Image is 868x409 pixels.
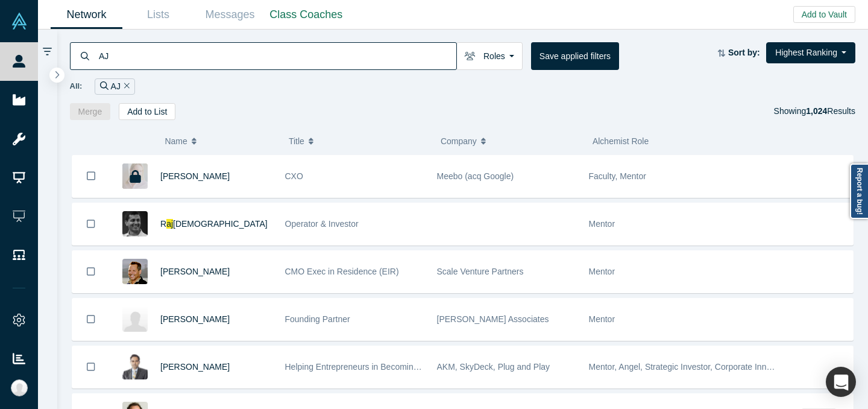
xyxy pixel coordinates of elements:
[121,80,130,94] button: Remove Filter
[160,314,230,324] a: [PERSON_NAME]
[122,211,148,236] img: Raj Jain's Profile Image
[166,219,173,229] span: aj
[285,267,399,276] span: CMO Exec in Residence (EIR)
[122,306,148,332] img: Tim Draper's Profile Image
[122,259,148,284] img: Peter Giordano's Profile Image
[51,1,122,29] a: Network
[589,171,646,181] span: Faculty, Mentor
[165,128,276,154] button: Name
[806,106,827,116] strong: 1,024
[11,13,28,30] img: Alchemist Vault Logo
[593,136,649,146] span: Alchemist Role
[70,80,83,92] span: All:
[266,1,347,29] a: Class Coaches
[72,346,110,388] button: Bookmark
[194,1,266,29] a: Messages
[72,155,110,197] button: Bookmark
[72,299,110,340] button: Bookmark
[285,171,303,181] span: CXO
[441,128,580,154] button: Company
[589,219,615,229] span: Mentor
[160,362,230,372] a: [PERSON_NAME]
[173,219,268,229] span: [DEMOGRAPHIC_DATA]
[160,219,166,229] span: R
[160,171,230,181] a: [PERSON_NAME]
[589,267,615,276] span: Mentor
[531,42,619,70] button: Save applied filters
[289,128,304,154] span: Title
[806,106,855,116] span: Results
[437,267,524,276] span: Scale Venture Partners
[160,267,230,276] a: [PERSON_NAME]
[285,219,359,229] span: Operator & Investor
[119,103,175,120] button: Add to List
[774,103,855,120] div: Showing
[285,314,350,324] span: Founding Partner
[70,103,111,120] button: Merge
[728,48,760,57] strong: Sort by:
[165,128,187,154] span: Name
[589,314,615,324] span: Mentor
[289,128,428,154] button: Title
[160,219,268,229] a: Raj[DEMOGRAPHIC_DATA]
[95,78,134,95] div: AJ
[456,42,523,70] button: Roles
[437,362,550,372] span: AKM, SkyDeck, Plug and Play
[441,128,477,154] span: Company
[122,354,148,379] img: Amitt Mehta's Profile Image
[850,163,868,219] a: Report a bug!
[793,6,855,23] button: Add to Vault
[72,203,110,245] button: Bookmark
[122,1,194,29] a: Lists
[766,42,855,63] button: Highest Ranking
[11,379,28,396] img: Ally Hoang's Account
[72,251,110,293] button: Bookmark
[285,362,544,372] span: Helping Entrepreneurs in Becoming the Best Versions of Themselves
[437,314,549,324] span: [PERSON_NAME] Associates
[437,171,514,181] span: Meebo (acq Google)
[98,42,456,70] input: Search by name, title, company, summary, expertise, investment criteria or topics of focus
